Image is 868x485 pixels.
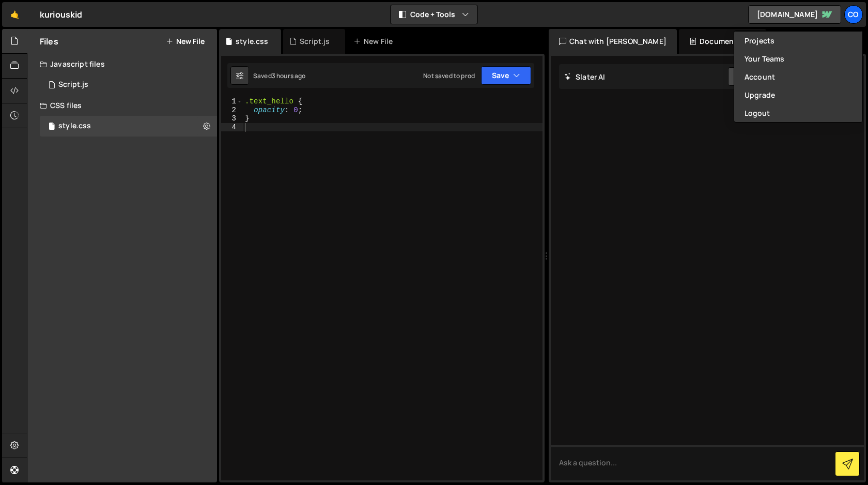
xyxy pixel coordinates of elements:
div: 3 hours ago [272,71,306,80]
div: 1 [221,97,243,106]
h2: Slater AI [564,72,606,82]
button: Code + Tools [391,5,477,24]
div: kuriouskid [40,8,83,21]
a: Your Teams [734,50,862,68]
a: 🤙 [2,2,27,27]
div: style.css [40,116,217,137]
div: 3 [221,114,243,123]
a: Account [734,68,862,86]
div: Documentation [679,29,766,54]
div: Chat with [PERSON_NAME] [549,29,677,54]
div: Script.js [58,80,88,89]
div: Not saved to prod [423,71,475,80]
div: 2 [221,106,243,115]
div: Javascript files [27,54,217,74]
div: style.css [58,122,91,131]
h2: Files [40,36,58,47]
div: Script.js [300,36,330,47]
div: CSS files [27,95,217,116]
a: Projects [734,32,862,50]
div: Saved [253,71,306,80]
button: Start new chat [728,67,810,86]
div: style.css [236,36,268,47]
a: [DOMAIN_NAME] [748,5,841,24]
div: 16633/45317.js [40,74,217,95]
div: 4 [221,123,243,132]
button: Logout [734,104,862,122]
a: Co [844,5,863,24]
a: Upgrade [734,86,862,104]
div: New File [353,36,397,47]
button: Save [481,66,531,85]
button: New File [166,37,205,46]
